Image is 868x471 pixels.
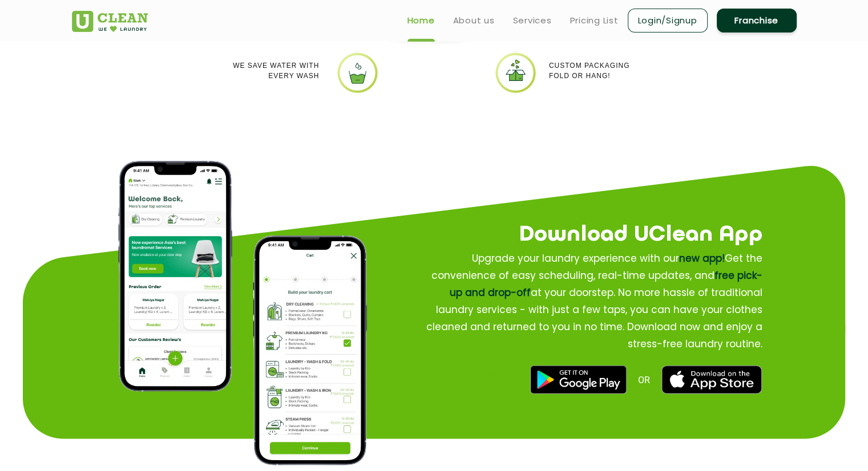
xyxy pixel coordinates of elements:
img: uclean dry cleaner [494,51,537,94]
a: Home [407,14,435,27]
p: We Save Water with every wash [233,60,319,81]
img: process of how to place order on app [253,235,367,465]
span: new app! [679,251,724,265]
h2: Download UClean App [381,218,762,252]
p: Upgrade your laundry experience with our Get the convenience of easy scheduling, real-time update... [419,250,762,352]
a: Services [513,14,552,27]
a: Pricing List [570,14,619,27]
img: best dry cleaners near me [531,366,627,394]
span: OR [638,374,650,385]
img: app home page [118,161,232,392]
a: Franchise [717,9,797,33]
img: UClean Laundry and Dry Cleaning [72,11,148,32]
span: free pick-up and drop-off [449,269,762,299]
p: Custom packaging Fold or Hang! [549,60,630,81]
img: best laundry near me [661,366,762,394]
a: About us [453,14,495,27]
a: Login/Signup [628,9,708,33]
